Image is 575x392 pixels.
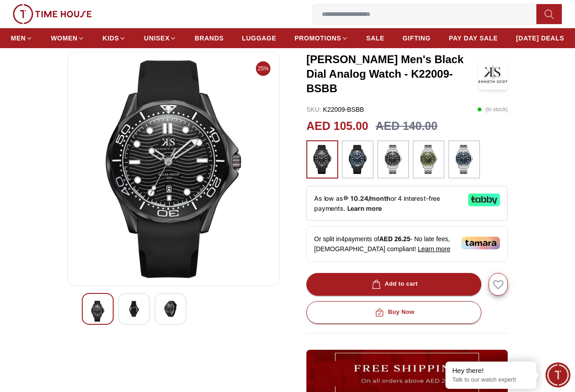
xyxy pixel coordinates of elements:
[379,235,410,243] span: AED 26.25
[51,34,78,43] span: WOMEN
[306,301,481,324] button: Buy Now
[75,60,272,278] img: Kenneth Scott Men's Black Dial Analog Watch - K22009-BSBB
[417,145,440,174] img: ...
[516,34,564,43] span: [DATE] DEALS
[452,366,530,375] div: Hey there!
[103,34,119,43] span: KIDS
[311,145,334,174] img: ...
[449,30,498,46] a: PAY DAY SALE
[478,58,508,90] img: Kenneth Scott Men's Black Dial Analog Watch - K22009-BSBB
[295,34,341,43] span: PROMOTIONS
[461,237,500,249] img: Tamara
[162,301,179,317] img: Kenneth Scott Men's Black Dial Analog Watch - K22009-BSBB
[403,34,431,43] span: GIFTING
[11,34,26,43] span: MEN
[366,30,385,46] a: SALE
[306,273,481,296] button: Add to cart
[306,52,478,96] h3: [PERSON_NAME] Men's Black Dial Analog Watch - K22009-BSBB
[103,30,126,46] a: KIDS
[477,105,508,114] p: ( In stock )
[452,376,530,384] p: Talk to our watch expert!
[449,34,498,43] span: PAY DAY SALE
[453,145,475,174] img: ...
[144,34,170,43] span: UNISEX
[370,279,418,289] div: Add to cart
[375,118,437,135] h3: AED 140.00
[256,61,270,76] span: 25%
[126,301,142,317] img: Kenneth Scott Men's Black Dial Analog Watch - K22009-BSBB
[195,34,224,43] span: BRANDS
[346,145,369,174] img: ...
[242,34,276,43] span: LUGGAGE
[195,30,224,46] a: BRANDS
[418,245,450,253] span: Learn more
[306,226,508,262] div: Or split in 4 payments of - No late fees, [DEMOGRAPHIC_DATA] compliant!
[11,30,33,46] a: MEN
[366,34,385,43] span: SALE
[90,301,106,322] img: Kenneth Scott Men's Black Dial Analog Watch - K22009-BSBB
[295,30,348,46] a: PROMOTIONS
[382,145,405,174] img: ...
[13,4,92,24] img: ...
[306,118,368,135] h2: AED 105.00
[545,362,570,387] div: Chat Widget
[403,30,431,46] a: GIFTING
[373,307,414,318] div: Buy Now
[51,30,85,46] a: WOMEN
[306,106,321,113] span: SKU :
[144,30,176,46] a: UNISEX
[516,30,564,46] a: [DATE] DEALS
[306,105,364,114] p: K22009-BSBB
[242,30,276,46] a: LUGGAGE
